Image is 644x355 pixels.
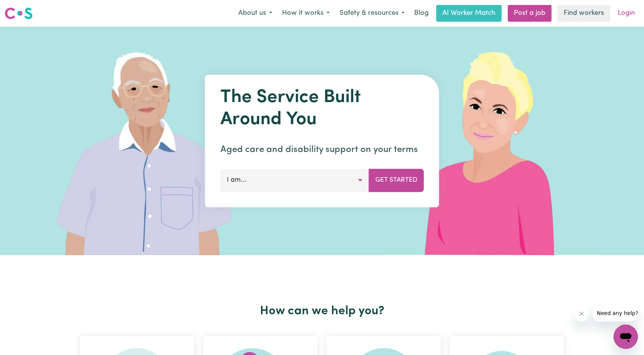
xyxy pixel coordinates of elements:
p: Aged care and disability support on your terms [220,143,424,157]
button: Safety & resources [335,5,410,21]
iframe: Message from company [592,305,638,321]
iframe: Button to launch messaging window [614,325,638,349]
h1: The Service Built Around You [220,87,424,131]
button: I am... [220,169,369,192]
a: Find workers [558,5,610,22]
a: Blog [410,5,433,22]
a: Post a job [508,5,552,22]
iframe: Close message [574,306,589,321]
h2: How can we help you? [75,304,569,318]
button: About us [233,5,277,21]
a: AI Worker Match [436,5,502,22]
img: Careseekers logo [5,6,33,20]
button: Get Started [369,169,424,192]
a: Careseekers logo [5,5,33,22]
a: Login [613,5,639,22]
button: How it works [277,5,335,21]
span: Need any help? [5,5,46,11]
